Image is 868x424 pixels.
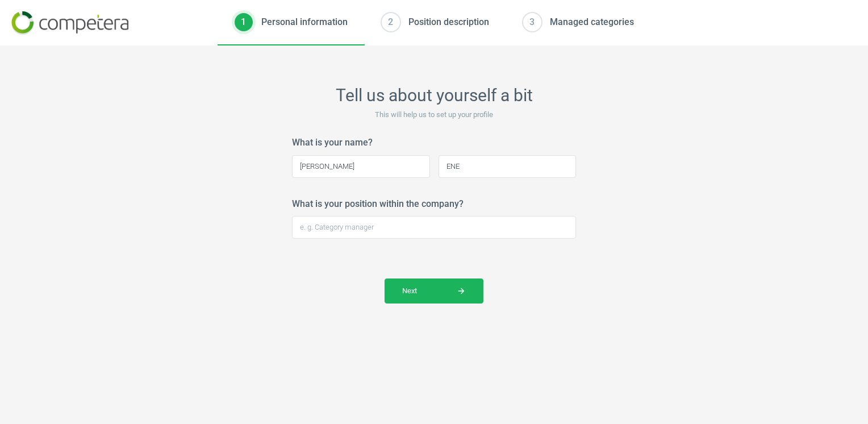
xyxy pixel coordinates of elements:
[261,16,348,28] div: Personal information
[292,110,576,120] p: This will help us to set up your profile
[292,216,576,239] input: e. g. Category manager
[292,155,430,178] input: Enter your name
[235,13,253,31] div: 1
[402,286,466,296] span: Next
[457,286,466,296] i: arrow_forward
[523,13,541,31] div: 3
[292,136,373,149] label: What is your name?
[550,16,634,28] div: Managed categories
[292,198,464,210] label: What is your position within the company?
[439,155,577,178] input: Enter your last name
[292,85,576,106] h2: Tell us about yourself a bit
[385,278,483,304] button: Nextarrow_forward
[408,16,489,28] div: Position description
[11,11,128,35] img: 7b73d85f1bbbb9d816539e11aedcf956.png
[382,13,400,31] div: 2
